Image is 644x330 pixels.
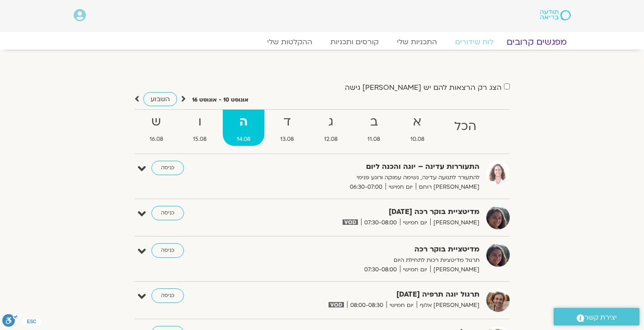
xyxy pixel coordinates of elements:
span: יום חמישי [385,182,416,192]
span: [PERSON_NAME] [430,218,479,228]
a: ש16.08 [136,110,178,146]
a: כניסה [151,288,184,303]
span: 15.08 [179,135,221,144]
label: הצג רק הרצאות להם יש [PERSON_NAME] גישה [345,84,502,92]
strong: ש [136,112,178,132]
a: קורסים ותכניות [321,37,388,46]
span: [PERSON_NAME] רוחם [416,182,479,192]
a: יצירת קשר [554,308,639,325]
p: להתעורר לתנועה עדינה, נשימה עמוקה ורוגע פנימי [258,173,479,182]
strong: ד [266,112,308,132]
span: יום חמישי [400,265,430,274]
p: אוגוסט 10 - אוגוסט 16 [192,95,249,105]
span: 13.08 [266,135,308,144]
a: לוח שידורים [446,37,503,46]
strong: ו [179,112,221,132]
span: [PERSON_NAME] אלוף [417,301,479,310]
nav: Menu [74,37,571,46]
a: ד13.08 [266,110,308,146]
a: השבוע [143,92,177,106]
span: [PERSON_NAME] [430,265,479,274]
a: ב11.08 [353,110,395,146]
strong: ה [223,112,265,132]
img: vodicon [343,219,357,225]
strong: מדיטציית בוקר רכה [258,243,479,256]
a: א10.08 [396,110,439,146]
strong: ג [310,112,352,132]
a: ו15.08 [179,110,221,146]
span: 11.08 [353,135,395,144]
span: 14.08 [223,135,265,144]
a: כניסה [151,161,184,175]
img: vodicon [329,302,343,307]
a: כניסה [151,243,184,258]
span: 07:30-08:00 [361,218,400,228]
span: יצירת קשר [584,311,617,324]
span: יום חמישי [386,301,417,310]
span: השבוע [150,95,170,103]
a: הכל [440,110,491,146]
a: ה14.08 [223,110,265,146]
strong: א [396,112,439,132]
strong: ב [353,112,395,132]
p: תרגול מדיטציות רכות לתחילת היום [258,256,479,265]
strong: מדיטציית בוקר רכה [DATE] [258,206,479,218]
strong: התעוררות עדינה – יוגה והכנה ליום [258,161,479,173]
span: 10.08 [396,135,439,144]
span: 07:30-08:00 [361,265,400,274]
span: יום חמישי [400,218,430,228]
a: ג12.08 [310,110,352,146]
span: 08:00-08:30 [347,301,386,310]
a: כניסה [151,206,184,220]
span: 16.08 [136,135,178,144]
a: התכניות שלי [388,37,446,46]
strong: תרגול יוגה תרפיה [DATE] [258,288,479,301]
a: ההקלטות שלי [258,37,321,46]
span: 12.08 [310,135,352,144]
a: מפגשים קרובים [495,37,577,47]
strong: הכל [440,116,491,137]
span: 06:30-07:00 [347,182,385,192]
